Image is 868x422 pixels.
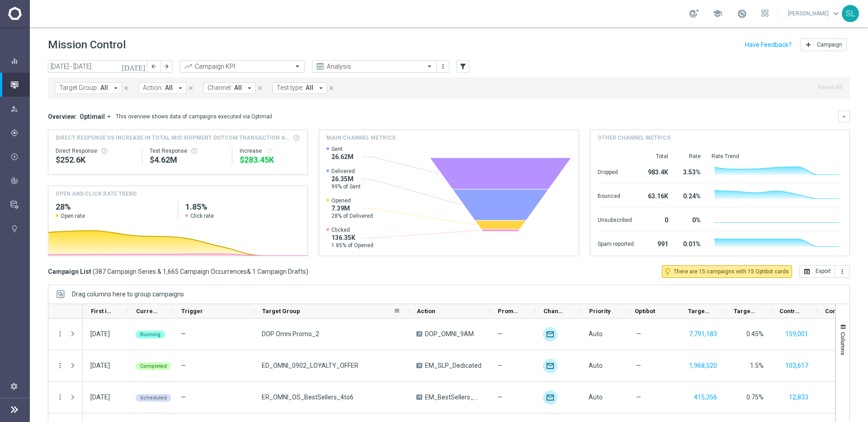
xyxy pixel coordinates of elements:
div: Analyze [10,177,29,185]
button: add Campaign [801,38,846,51]
h4: OPEN AND CLICK RATE TREND [56,190,137,198]
span: Auto [589,394,603,401]
span: 387 Campaign Series & 1,665 Campaign Occurrences [95,267,247,276]
ng-select: Campaign KPI [180,60,305,73]
div: Press SPACE to select this row. [48,350,83,382]
span: Control Response Rate [825,308,847,314]
colored-tag: Scheduled [136,393,171,402]
button: arrow_back [147,60,160,73]
span: Channel: [208,84,232,92]
span: Optibot [635,308,655,314]
button: more_vert [56,361,64,370]
div: 0.01% [679,236,701,250]
span: Columns [840,332,847,355]
span: 1.85% of Opened [331,242,373,249]
span: All [165,84,173,92]
div: 63.16K [645,188,668,202]
div: Press SPACE to select this row. [48,382,83,413]
button: Data Studio [10,201,30,208]
i: person_search [10,105,19,113]
div: 01 Sep 2025, Monday [90,393,110,401]
button: Test type: All arrow_drop_down [273,82,327,94]
span: EM_BestSellers_OS [425,393,482,401]
div: $252,599 [56,155,135,165]
i: close [328,85,335,91]
i: close [188,85,194,91]
span: ( [93,267,95,276]
button: Action: All arrow_drop_down [139,82,187,94]
button: gps_fixed Plan [10,129,30,136]
i: track_changes [10,177,19,185]
button: filter_alt [457,60,469,73]
button: 159,001 [784,328,809,340]
i: settings [10,382,18,390]
span: — [636,330,641,338]
div: Explore [10,105,29,113]
button: 415,356 [693,392,718,403]
span: school [712,9,722,19]
span: 0.75% [746,394,764,401]
span: Campaign [817,42,842,48]
multiple-options-button: Export to CSV [799,267,850,275]
i: arrow_back [151,63,157,70]
span: Action [417,308,435,314]
i: add [805,41,812,48]
div: Execute [10,153,29,161]
div: Optibot [10,216,29,240]
span: 1.5% [750,362,764,369]
span: 26.35M [331,175,361,183]
div: $283,454 [240,155,301,165]
i: more_vert [839,268,846,275]
button: 1,968,520 [688,360,718,371]
div: 983.4K [645,164,668,178]
span: ) [306,267,308,276]
button: Mission Control [10,81,30,89]
h4: Other channel metrics [598,134,670,142]
span: 136.35K [331,234,373,242]
span: — [181,330,186,338]
span: A [416,331,422,337]
div: Settings [5,374,24,398]
span: 26.62M [331,153,354,161]
span: A [416,363,422,368]
div: Press SPACE to select this row. [48,319,83,350]
span: Running [140,332,160,338]
i: [DATE] [122,62,146,70]
button: more_vert [56,393,64,401]
span: — [497,393,502,401]
i: lightbulb_outline [664,267,672,276]
span: Priority [589,308,611,314]
button: refresh [265,147,273,155]
button: keyboard_arrow_down [838,111,850,122]
i: arrow_drop_down [105,113,113,121]
div: Spam reported [598,236,634,250]
span: Auto [589,362,603,369]
button: more_vert [56,330,64,338]
span: Control Customers [779,308,802,314]
div: Direct Response [56,147,135,155]
button: lightbulb_outline There are 15 campaigns with 15 Optibot cards [662,265,792,278]
button: 12,833 [788,392,809,403]
span: — [497,330,502,338]
span: Target Group [262,308,300,314]
span: 7.39M [331,204,373,212]
div: Dropped [598,164,634,178]
div: 0% [679,212,701,226]
button: equalizer Dashboard [10,57,30,65]
i: close [257,85,263,91]
img: Optimail [543,390,557,405]
button: lightbulb Optibot [10,225,30,232]
i: preview [316,62,325,71]
button: person_search Explore [10,105,30,113]
span: All [234,84,242,92]
i: arrow_drop_down [176,84,184,92]
span: Clicked [331,226,373,234]
i: open_in_browser [803,268,811,275]
div: Optimail [543,327,557,342]
span: — [181,362,186,369]
h2: 1.85% [185,202,300,212]
span: Sent [331,145,354,153]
